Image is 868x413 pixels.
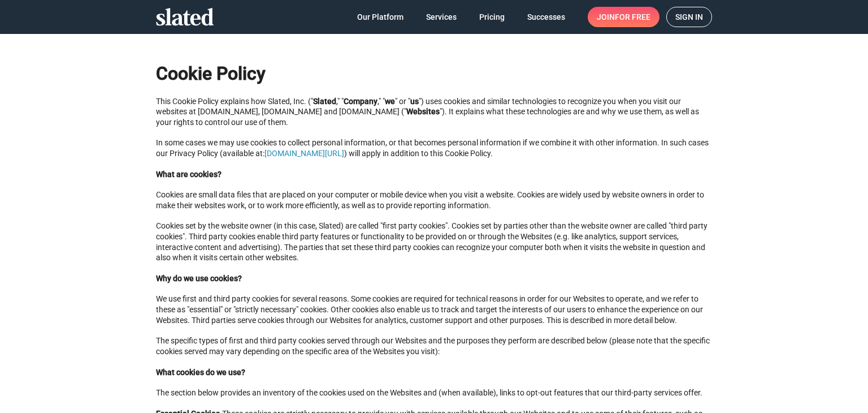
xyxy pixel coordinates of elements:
strong: we [385,97,395,106]
strong: Company [344,97,377,106]
a: Sign in [666,7,712,27]
p: The specific types of first and third party cookies served through our Websites and the purposes ... [156,335,712,356]
strong: Slated [313,97,336,106]
a: Successes [518,7,574,27]
span: Sign in [675,7,703,27]
strong: What are cookies? [156,170,222,179]
p: We use first and third party cookies for several reasons. Some cookies are required for technical... [156,294,712,325]
span: Join [597,7,650,27]
p: Cookies set by the website owner (in this case, Slated) are called "first party cookies". Cookies... [156,221,712,263]
span: for free [615,7,650,27]
a: Services [417,7,466,27]
a: Our Platform [348,7,413,27]
strong: What cookies do we use? [156,368,245,377]
strong: Websites [406,107,440,116]
span: Services [426,7,457,27]
p: This Cookie Policy explains how Slated, Inc. (" ," " ," " " or " ") uses cookies and similar tech... [156,96,712,128]
p: Cookies are small data files that are placed on your computer or mobile device when you visit a w... [156,190,712,210]
a: Pricing [470,7,514,27]
p: The section below provides an inventory of the cookies used on the Websites and (when available),... [156,388,712,398]
span: Our Platform [357,7,403,27]
span: Pricing [479,7,505,27]
h1: Cookie Policy [156,51,712,86]
a: Joinfor free [588,7,659,27]
strong: Why do we use cookies? [156,274,242,283]
span: Successes [527,7,565,27]
a: [DOMAIN_NAME][URL] [264,149,344,158]
strong: us [410,97,419,106]
p: In some cases we may use cookies to collect personal information, or that becomes personal inform... [156,137,712,158]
